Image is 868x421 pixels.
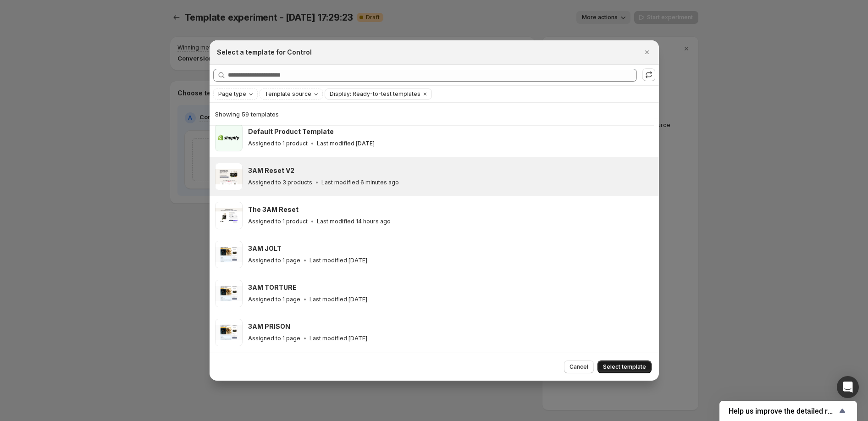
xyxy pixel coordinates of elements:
[310,335,367,342] p: Last modified [DATE]
[248,179,312,186] p: Assigned to 3 products
[310,296,367,303] p: Last modified [DATE]
[420,89,430,99] button: Clear
[248,244,282,253] h3: 3AM JOLT
[248,296,300,303] p: Assigned to 1 page
[260,89,322,99] button: Template source
[321,179,399,186] p: Last modified 6 minutes ago
[248,127,334,136] h3: Default Product Template
[569,363,588,371] span: Cancel
[214,89,257,99] button: Page type
[248,283,297,292] h3: 3AM TORTURE
[265,90,311,98] span: Template source
[729,405,848,416] button: Show survey - Help us improve the detailed report for A/B campaigns
[248,257,300,264] p: Assigned to 1 page
[317,218,391,225] p: Last modified 14 hours ago
[248,322,290,331] h3: 3AM PRISON
[248,140,308,147] p: Assigned to 1 product
[729,407,837,415] span: Help us improve the detailed report for A/B campaigns
[317,140,375,147] p: Last modified [DATE]
[217,48,312,57] h2: Select a template for Control
[218,90,246,98] span: Page type
[248,166,294,175] h3: 3AM Reset V2
[597,360,652,373] button: Select template
[564,360,594,373] button: Cancel
[330,90,420,98] span: Display: Ready-to-test templates
[641,46,653,59] button: Close
[248,335,300,342] p: Assigned to 1 page
[248,205,299,214] h3: The 3AM Reset
[325,89,420,99] button: Display: Ready-to-test templates
[248,218,308,225] p: Assigned to 1 product
[310,257,367,264] p: Last modified [DATE]
[215,111,279,118] span: Showing 59 templates
[603,363,646,371] span: Select template
[837,376,859,398] div: Open Intercom Messenger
